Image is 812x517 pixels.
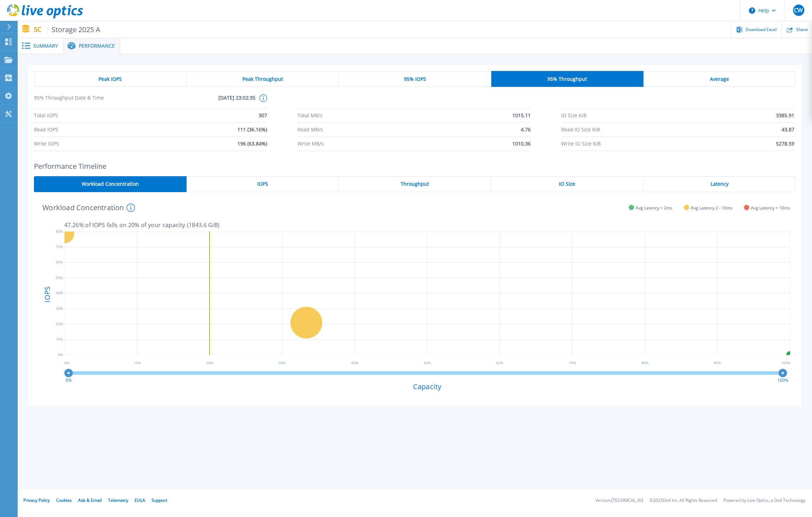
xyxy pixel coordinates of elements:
span: CW [794,7,803,13]
a: Ads & Email [78,497,102,503]
li: Powered by Live Optics, a Dell Technology [723,498,806,503]
span: 1010.36 [512,137,531,150]
span: Avg Latency > 10ms [751,205,790,210]
span: Avg Latency 2 - 10ms [691,205,732,210]
li: © 2025 Dell Inc. All Rights Reserved [649,498,717,503]
span: Latency [710,181,728,187]
text: 0% [58,352,63,357]
span: [DATE] 23:02:35 [145,94,255,108]
text: 60 % [496,360,503,365]
text: 100 % [781,360,790,365]
span: Read MB/s [298,123,323,136]
span: IO Size [559,181,575,187]
text: 50 % [424,360,431,365]
span: Workload Concentration [82,181,139,187]
h4: Capacity [64,382,790,391]
li: Version: [TECHNICAL_ID] [595,498,643,503]
span: IO Size KiB [561,108,587,122]
span: Write MB/s [298,137,324,150]
span: Write IOPS [34,137,59,150]
h2: Performance Timeline [34,162,796,170]
text: 100% [777,377,788,383]
text: 60% [56,260,63,265]
text: 20% [56,321,63,326]
text: 10% [56,337,63,341]
p: 47.26 % of IOPS falls on 20 % of your capacity ( 1843.6 GiB ) [64,222,790,228]
span: Throughput [401,181,429,187]
span: Average [710,76,729,82]
h4: IOPS [44,268,51,321]
a: EULA [135,497,145,503]
p: SC [34,25,101,34]
a: Cookies [56,497,72,503]
span: Performance [79,43,115,48]
h4: Workload Concentration [42,203,135,212]
span: 95% IOPS [404,76,426,82]
span: Summary [33,43,58,48]
span: 95% Throughput Date & Time [34,94,145,108]
span: Download Excel [746,28,777,32]
text: 70 % [569,360,576,365]
text: 20 % [206,360,213,365]
text: 0% [66,377,72,383]
a: Privacy Policy [23,497,50,503]
span: 1015.11 [512,108,531,122]
text: 0 % [65,360,70,365]
span: 111 (36.16%) [237,123,267,136]
span: 5278.59 [776,137,794,150]
span: Storage 2025 A [47,25,101,34]
span: 4.76 [521,123,531,136]
span: 95% Throughput [547,76,587,82]
text: 30 % [278,360,286,365]
text: 80% [56,229,63,234]
a: Support [152,497,167,503]
span: 196 (63.84%) [237,137,267,150]
span: Avg Latency < 2ms [636,205,672,210]
span: Write IO Size KiB [561,137,601,150]
span: Total MB/s [298,108,323,122]
text: 90 % [714,360,721,365]
a: Telemetry [108,497,128,503]
span: Total IOPS [34,108,58,122]
span: Read IO Size KiB [561,123,600,136]
text: 80 % [641,360,648,365]
span: IOPS [257,181,268,187]
text: 70% [56,244,63,249]
span: Share [796,28,807,32]
span: 43.87 [782,123,794,136]
span: Peak Throughput [242,76,283,82]
span: 307 [259,108,267,122]
span: Peak IOPS [99,76,122,82]
span: 3385.91 [776,108,794,122]
text: 40 % [351,360,358,365]
text: 10 % [134,360,141,365]
span: Read IOPS [34,123,58,136]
